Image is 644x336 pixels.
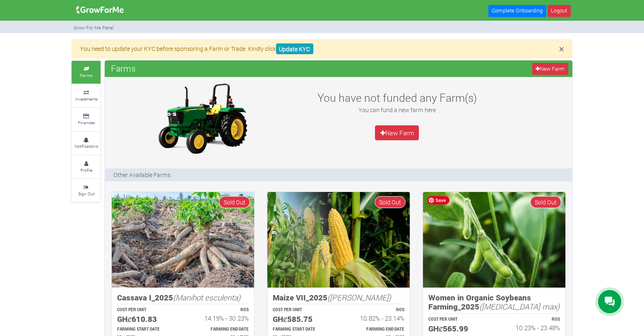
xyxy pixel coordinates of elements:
[117,293,249,302] h5: Cassava I_2025
[72,84,101,107] a: Investments
[488,5,546,17] a: Complete Onboarding
[423,192,565,288] img: growforme image
[548,5,571,17] a: Logout
[267,192,410,288] img: growforme image
[479,301,560,312] i: ([MEDICAL_DATA] max)
[75,96,98,102] small: Investments
[273,314,331,324] h5: GHȼ585.75
[276,43,313,55] a: Update KYC
[72,179,101,202] a: Sign Out
[80,44,564,53] p: You need to update your KYC before sponsoring a Farm or Trade. Kindly click
[375,125,419,140] a: New Farm
[80,167,92,173] small: Profile
[190,326,249,333] p: Estimated Farming End Date
[109,60,138,77] span: Farms
[559,44,564,54] button: Close
[327,292,391,302] i: ([PERSON_NAME])
[375,196,406,208] span: Sold Out
[190,314,249,322] h6: 14.19% - 30.23%
[117,326,175,333] p: Estimated Farming Start Date
[74,143,98,149] small: Notifications
[530,196,561,208] span: Sold Out
[502,324,560,331] h6: 10.23% - 23.48%
[78,120,95,125] small: Finances
[346,326,404,333] p: Estimated Farming End Date
[72,108,101,131] a: Finances
[173,292,240,302] i: (Manihot esculenta)
[117,314,175,324] h5: GHȼ610.83
[427,196,449,204] span: Save
[80,72,92,78] small: Farms
[532,63,568,75] a: New Farm
[219,196,250,208] span: Sold Out
[117,307,175,313] p: COST PER UNIT
[72,132,101,155] a: Notifications
[428,317,487,323] p: COST PER UNIT
[73,2,127,18] img: growforme image
[428,293,560,312] h5: Women in Organic Soybeans Farming_2025
[151,81,254,156] img: growforme image
[559,43,564,55] span: ×
[273,326,331,333] p: Estimated Farming Start Date
[112,192,254,288] img: growforme image
[190,307,249,313] p: ROS
[74,24,114,31] small: Grow For Me Panel
[78,191,94,197] small: Sign Out
[307,106,487,114] p: You can fund a new farm here
[502,317,560,323] p: ROS
[273,307,331,313] p: COST PER UNIT
[72,61,101,84] a: Farms
[273,293,404,302] h5: Maize VII_2025
[428,324,487,334] h5: GHȼ565.99
[346,314,404,322] h6: 10.82% - 23.14%
[72,156,101,178] a: Profile
[307,91,487,104] h3: You have not funded any Farm(s)
[113,170,171,179] p: Other Available Farms
[346,307,404,313] p: ROS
